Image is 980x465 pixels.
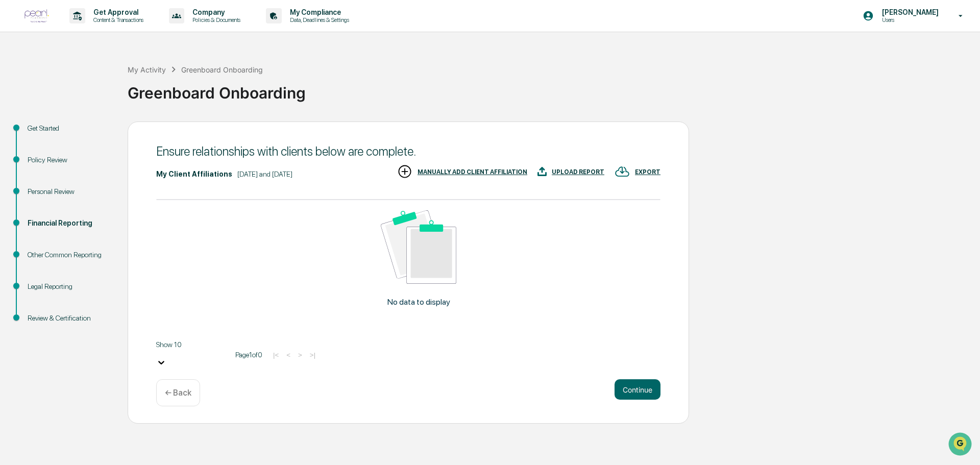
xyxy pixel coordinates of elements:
[874,16,944,23] p: Users
[237,170,292,178] div: [DATE] and [DATE]
[28,281,111,292] div: Legal Reporting
[181,65,263,74] div: Greenboard Onboarding
[20,129,66,139] span: Preclearance
[35,78,167,88] div: Start new chat
[6,144,68,162] a: 🔎Data Lookup
[72,173,124,181] a: Powered byPylon
[28,218,111,229] div: Financial Reporting
[128,76,975,102] div: Greenboard Onboarding
[28,186,111,197] div: Personal Review
[84,129,127,139] span: Attestations
[615,379,660,400] button: Continue
[397,164,412,179] img: MANUALLY ADD CLIENT AFFILIATION
[74,130,82,138] div: 🗄️
[10,21,186,38] p: How can we help?
[20,148,64,158] span: Data Lookup
[28,123,111,134] div: Get Started
[156,340,228,349] div: Show 10
[184,16,246,23] p: Policies & Documents
[615,164,630,179] img: EXPORT
[387,297,450,307] p: No data to display
[128,65,166,74] div: My Activity
[28,250,111,260] div: Other Common Reporting
[35,88,129,96] div: We're available if you need us!
[174,81,186,93] button: Start new chat
[10,130,18,138] div: 🖐️
[283,351,293,359] button: <
[165,388,191,398] p: ← Back
[537,164,547,179] img: UPLOAD REPORT
[184,8,246,16] p: Company
[947,431,975,459] iframe: Open customer support
[85,16,149,23] p: Content & Transactions
[24,9,49,23] img: logo
[235,351,262,359] span: Page 1 of 0
[156,170,232,178] div: My Client Affiliations
[635,168,660,176] div: EXPORT
[307,351,318,359] button: >|
[295,351,305,359] button: >
[270,351,282,359] button: |<
[552,168,604,176] div: UPLOAD REPORT
[10,149,18,157] div: 🔎
[282,8,354,16] p: My Compliance
[874,8,944,16] p: [PERSON_NAME]
[10,78,29,96] img: 1746055101610-c473b297-6a78-478c-a979-82029cc54cd1
[85,8,149,16] p: Get Approval
[70,125,131,143] a: 🗄️Attestations
[381,210,456,284] img: No data
[418,168,527,176] div: MANUALLY ADD CLIENT AFFILIATION
[6,125,70,143] a: 🖐️Preclearance
[28,155,111,165] div: Policy Review
[28,313,111,324] div: Review & Certification
[282,16,354,23] p: Data, Deadlines & Settings
[102,173,124,181] span: Pylon
[156,144,660,159] div: Ensure relationships with clients below are complete.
